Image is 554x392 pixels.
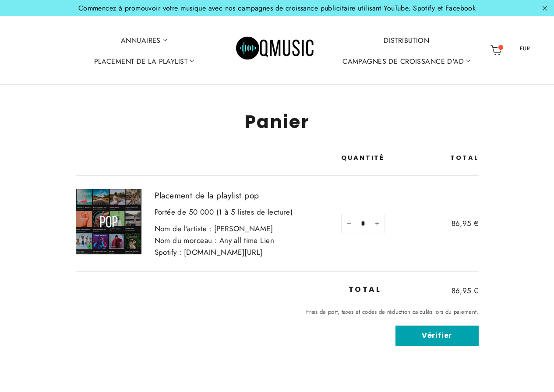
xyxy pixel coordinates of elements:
font: Quantité [341,153,385,162]
font: Total [349,284,381,295]
font: DISTRIBUTION [384,35,429,45]
font: Nom de l'artiste : [PERSON_NAME] [155,223,273,234]
font: Vérifier [422,330,452,340]
a: CAMPAGNES DE CROISSANCE D'AD [339,50,474,71]
font: Commencez à promouvoir votre musique avec nos campagnes de croissance publicitaire utilisant YouT... [78,3,476,13]
font: 86,95 € [452,218,479,229]
font: Nom du morceau : Any all time Lien [155,235,274,246]
a: PLACEMENT DE LA PLAYLIST [91,50,198,71]
button: Réduire la quantité d'articles d'un [341,214,353,233]
button: Vérifier [395,326,479,346]
button: Augmenter la quantité d'articles d'un [373,214,385,233]
font: Spotify : [DOMAIN_NAME][URL] [155,247,263,257]
div: Primaire [64,25,487,76]
font: Portée de 50 000 (1 à 5 listes de lecture) [155,207,293,217]
font: PLACEMENT DE LA PLAYLIST [94,56,187,66]
img: Promotions musicales Q [236,31,315,70]
a: Placement de la playlist pop [155,189,342,202]
font: CAMPAGNES DE CROISSANCE D'AD [342,56,464,66]
font: EUR [520,45,530,52]
a: ANNUAIRES [117,29,171,50]
font: 86,95 € [452,285,479,296]
img: Placement de playlist pop - portée de 50 000 (1 à 5 playlists) [76,189,141,254]
font: ANNUAIRES [121,35,161,45]
font: Panier [244,109,310,134]
font: Placement de la playlist pop [155,189,259,201]
font: Frais de port, taxes et codes de réduction calculés lors du paiement. [306,308,478,316]
font: Total [450,153,478,162]
a: DISTRIBUTION [380,29,433,50]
